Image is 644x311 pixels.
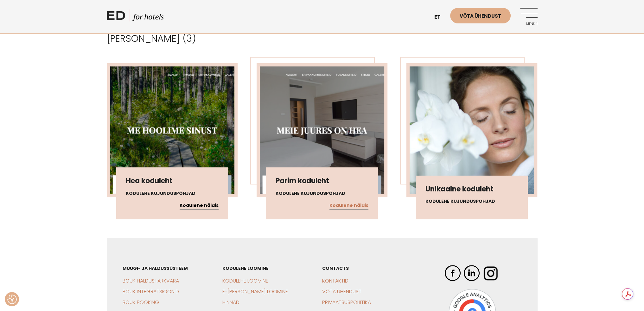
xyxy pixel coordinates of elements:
img: ED Hotels Facebook [445,265,461,281]
a: BOUK Booking [123,299,159,306]
span: Menüü [520,22,538,26]
a: BOUK Integratsioonid [123,288,179,295]
img: ED Hotels Instagram [483,265,499,281]
img: Revisit consent button [7,295,17,304]
h2: [PERSON_NAME] (3) [107,33,538,44]
a: Võta ühendust [322,288,361,295]
h4: Kodulehe kujunduspõhjad [276,190,368,197]
a: Menüü [520,8,538,25]
h3: Hea koduleht [126,177,219,185]
h3: Unikaalne koduleht [425,185,518,193]
img: Screenshot-2021-03-30-at-16.33.37-450x450.png [260,66,384,194]
h4: Kodulehe kujunduspõhjad [425,198,518,205]
a: BOUK Haldustarkvara [123,277,179,284]
a: Võta ühendust [450,8,511,23]
h3: Parim koduleht [276,177,368,185]
a: E-[PERSON_NAME] loomine [222,288,288,295]
img: Screenshot-2021-03-30-at-16.31.38-450x450.png [110,66,234,194]
a: ED HOTELS [107,9,164,25]
a: Kodulehe loomine [222,277,268,284]
h3: Kodulehe loomine [222,265,300,272]
h3: CONTACTS [322,265,400,272]
img: ED Hotels LinkedIn [464,265,480,281]
a: Kodulehe näidis [180,202,219,210]
h4: Kodulehe kujunduspõhjad [126,190,219,197]
a: Hinnad [222,299,239,306]
h3: Müügi- ja haldussüsteem [123,265,200,272]
a: Kodulehe näidis [329,202,368,210]
a: Kontaktid [322,277,348,284]
a: et [431,9,450,25]
img: naudi_spa-450x450.jpg [410,66,534,194]
a: Privaatsuspoliitika [322,299,371,306]
button: Nõusolekueelistused [7,295,17,304]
